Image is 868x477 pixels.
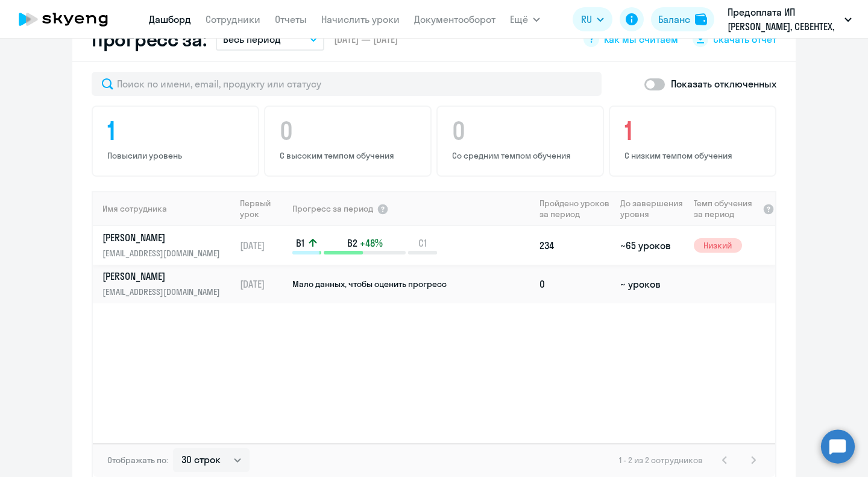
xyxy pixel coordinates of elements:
a: [PERSON_NAME][EMAIL_ADDRESS][DOMAIN_NAME] [102,231,234,260]
span: Ещё [510,12,528,27]
button: Весь период [216,28,324,51]
span: B2 [347,236,357,250]
td: [DATE] [235,265,291,303]
h2: Прогресс за: [92,27,206,51]
span: Темп обучения за период [694,198,759,220]
a: Документооборот [414,13,495,25]
a: Начислить уроки [321,13,400,25]
img: balance [695,13,707,25]
span: C1 [418,236,427,250]
h4: 1 [107,116,247,145]
a: Сотрудники [206,13,260,25]
p: [PERSON_NAME] [102,270,227,283]
button: RU [573,7,612,31]
span: RU [581,12,592,27]
p: [EMAIL_ADDRESS][DOMAIN_NAME] [102,247,227,260]
button: Балансbalance [651,7,714,31]
div: Баланс [658,12,690,27]
span: Мало данных, чтобы оценить прогресс [292,279,447,289]
p: [EMAIL_ADDRESS][DOMAIN_NAME] [102,285,227,299]
a: [PERSON_NAME][EMAIL_ADDRESS][DOMAIN_NAME] [102,270,234,299]
span: +48% [360,236,383,250]
p: Предоплата ИП [PERSON_NAME], СЕВЕНТЕХ, ООО [728,5,840,34]
span: [DATE] — [DATE] [334,33,398,46]
td: ~ уроков [615,265,688,303]
th: Пройдено уроков за период [535,191,615,226]
td: 234 [535,226,615,265]
p: С низким темпом обучения [624,150,764,161]
span: Скачать отчет [713,33,776,46]
h4: 1 [624,116,764,145]
th: До завершения уровня [615,191,688,226]
td: [DATE] [235,226,291,265]
span: Отображать по: [107,455,168,466]
span: 1 - 2 из 2 сотрудников [619,455,703,466]
a: Дашборд [149,13,191,25]
p: Повысили уровень [107,150,247,161]
th: Имя сотрудника [93,191,235,226]
a: Отчеты [275,13,307,25]
span: B1 [296,236,304,250]
span: Как мы считаем [604,33,678,46]
input: Поиск по имени, email, продукту или статусу [92,72,602,96]
td: 0 [535,265,615,303]
td: ~65 уроков [615,226,688,265]
p: [PERSON_NAME] [102,231,227,244]
th: Первый урок [235,191,291,226]
span: Низкий [694,238,742,253]
p: Показать отключенных [671,77,776,91]
button: Предоплата ИП [PERSON_NAME], СЕВЕНТЕХ, ООО [722,5,858,34]
p: Весь период [223,32,281,46]
button: Ещё [510,7,540,31]
span: Прогресс за период [292,203,373,214]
